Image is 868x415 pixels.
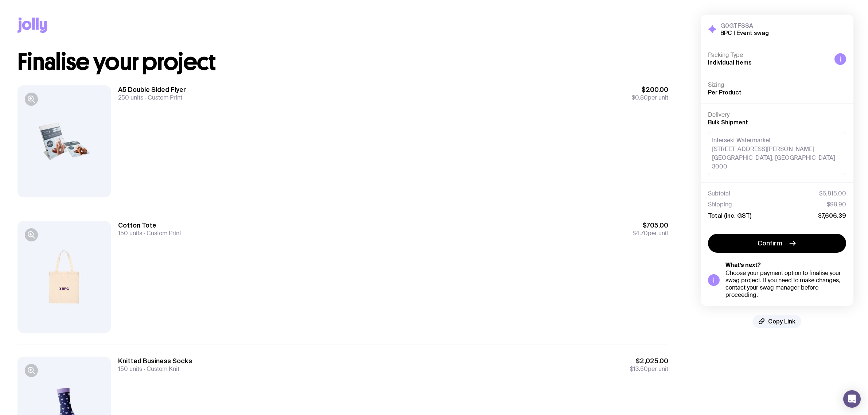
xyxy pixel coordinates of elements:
h3: A5 Double Sided Flyer [118,85,186,94]
span: Bulk Shipment [708,119,748,125]
span: $4.70 [632,229,648,237]
button: Copy Link [753,315,801,328]
span: $2,025.00 [630,357,668,365]
div: Choose your payment option to finalise your swag project. If you need to make changes, contact yo... [725,269,846,299]
span: $13.50 [630,365,648,373]
h1: Finalise your project [17,50,668,74]
div: Open Intercom Messenger [843,390,861,408]
span: Copy Link [768,318,795,325]
span: $7,606.39 [818,212,846,219]
span: $0.80 [632,94,648,101]
h3: G0GTFSSA [720,22,769,29]
span: Per Product [708,89,742,96]
span: Custom Print [143,94,182,101]
span: $200.00 [632,85,668,94]
div: Intersekt Watermarket [STREET_ADDRESS][PERSON_NAME] [GEOGRAPHIC_DATA], [GEOGRAPHIC_DATA] 3000 [708,132,846,175]
span: per unit [632,230,668,237]
span: Individual Items [708,59,752,66]
h4: Packing Type [708,51,829,59]
button: Confirm [708,234,846,253]
span: 150 units [118,229,142,237]
span: Custom Print [142,229,181,237]
h5: What’s next? [725,261,846,269]
span: 150 units [118,365,142,373]
span: Shipping [708,201,732,208]
span: Confirm [758,239,782,248]
span: $705.00 [632,221,668,230]
span: Subtotal [708,190,730,197]
h4: Sizing [708,81,846,89]
span: 250 units [118,94,143,101]
span: $6,815.00 [819,190,846,197]
h3: Knitted Business Socks [118,357,192,365]
span: Custom Knit [142,365,179,373]
h4: Delivery [708,111,846,119]
span: per unit [632,94,668,101]
h3: Cotton Tote [118,221,181,230]
span: Total (inc. GST) [708,212,751,219]
h2: BPC | Event swag [720,29,769,36]
span: $99.90 [827,201,846,208]
span: per unit [630,365,668,373]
